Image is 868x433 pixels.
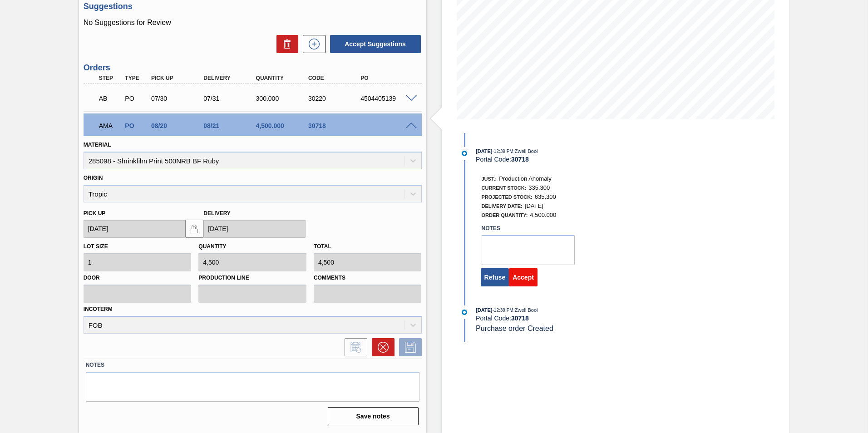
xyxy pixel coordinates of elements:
span: : Zweli Booi [513,307,538,313]
label: Door [84,271,192,285]
div: Cancel Order [367,338,395,356]
span: - 12:39 PM [493,149,513,154]
span: [DATE] [525,202,543,209]
div: 4504405139 [358,95,417,102]
label: Pick up [84,210,106,216]
div: Code [306,75,365,81]
div: PO [358,75,417,81]
img: atual [462,151,467,156]
p: No Suggestions for Review [84,19,422,27]
div: Delete Suggestions [272,35,298,53]
span: 335.300 [528,184,550,191]
div: 08/20/2025 [149,122,207,129]
div: 30220 [306,95,365,102]
div: 08/21/2025 [201,122,260,129]
span: 635.300 [535,193,556,200]
input: mm/dd/yyyy [84,220,186,238]
div: Type [123,75,150,81]
label: Total [314,243,331,250]
div: Delivery [201,75,260,81]
button: Refuse [481,268,509,286]
label: Origin [84,175,103,181]
button: Accept [509,268,538,286]
span: Order Quantity: [482,212,528,218]
div: Awaiting Pick Up [97,89,124,108]
div: Save Order [395,338,422,356]
label: Comments [314,271,422,285]
p: AMA [99,122,122,129]
strong: 30718 [511,315,529,322]
div: Portal Code: [476,315,691,322]
span: Projected Stock: [482,194,533,200]
span: [DATE] [476,307,492,313]
div: Inform order change [340,338,367,356]
strong: 30718 [511,156,529,163]
div: 07/31/2025 [201,95,260,102]
button: locked [185,220,203,238]
span: : Zweli Booi [513,148,538,154]
span: Production Anomaly [499,175,552,182]
div: Pick up [149,75,207,81]
h3: Suggestions [84,2,422,11]
div: Portal Code: [476,156,691,163]
button: Accept Suggestions [330,35,421,53]
div: Awaiting Manager Approval [97,116,124,136]
label: Quantity [198,243,226,250]
label: Notes [86,359,419,372]
div: 300.000 [254,95,312,102]
span: Just.: [482,176,497,182]
span: - 12:39 PM [493,308,513,313]
div: 4,500.000 [254,122,312,129]
button: Save notes [328,407,419,425]
span: Purchase order Created [476,325,553,332]
span: 4,500.000 [530,212,556,218]
label: Incoterm [84,306,113,312]
label: Production Line [198,271,306,285]
input: mm/dd/yyyy [203,220,306,238]
span: Current Stock: [482,185,527,191]
label: Notes [482,222,575,235]
span: [DATE] [476,148,492,154]
div: Quantity [254,75,312,81]
div: New suggestion [298,35,325,53]
div: Accept Suggestions [325,34,422,54]
div: 30718 [306,122,365,129]
div: 07/30/2025 [149,95,207,102]
h3: Orders [84,63,422,73]
label: Delivery [203,210,231,216]
div: Step [97,75,124,81]
span: Delivery Date: [482,203,523,209]
img: locked [189,223,200,234]
div: Purchase order [123,95,150,102]
label: Material [84,142,111,148]
label: Lot size [84,243,108,250]
p: AB [99,95,122,102]
img: atual [462,310,467,315]
div: Purchase order [123,122,150,129]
